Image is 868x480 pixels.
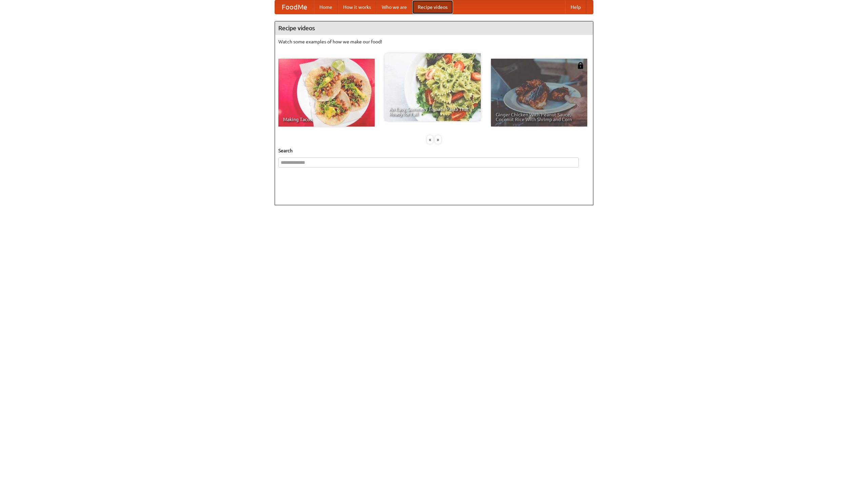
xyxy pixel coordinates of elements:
a: Help [565,0,586,14]
div: « [427,135,433,144]
a: Who we are [376,0,412,14]
a: FoodMe [275,0,314,14]
h5: Search [278,147,590,154]
span: Making Tacos [283,117,370,122]
a: Home [314,0,338,14]
a: Making Tacos [278,59,375,127]
p: Watch some examples of how we make our food! [278,38,590,45]
a: Recipe videos [412,0,453,14]
img: 483408.png [577,62,584,69]
div: » [435,135,441,144]
a: How it works [338,0,376,14]
h4: Recipe videos [275,21,593,35]
a: An Easy, Summery Tomato Pasta That's Ready for Fall [384,53,481,121]
span: An Easy, Summery Tomato Pasta That's Ready for Fall [389,107,476,116]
